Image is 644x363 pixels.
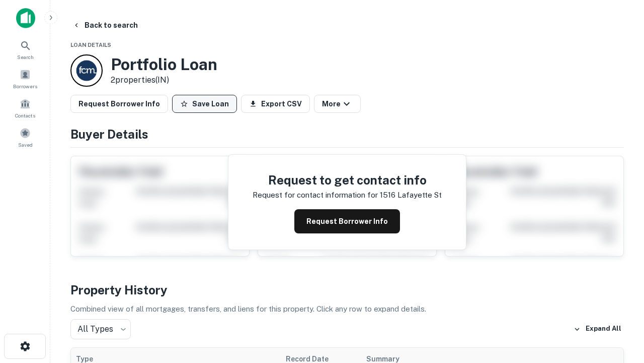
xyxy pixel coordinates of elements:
a: Borrowers [3,65,47,92]
h4: Buyer Details [70,125,624,143]
button: Back to search [68,16,142,34]
div: All Types [70,319,131,339]
h4: Request to get contact info [253,171,442,189]
button: Request Borrower Info [70,95,168,113]
button: Request Borrower Info [294,209,400,233]
span: Contacts [15,111,35,119]
a: Saved [3,124,47,151]
p: 2 properties (IN) [111,74,217,86]
a: Contacts [3,94,47,122]
button: More [314,95,361,113]
a: Search [3,36,47,63]
span: Borrowers [13,82,37,90]
p: Combined view of all mortgages, transfers, and liens for this property. Click any row to expand d... [70,303,624,315]
h4: Property History [70,281,624,299]
span: Search [17,53,34,61]
button: Expand All [571,322,624,337]
iframe: Chat Widget [594,250,644,298]
p: 1516 lafayette st [380,189,442,201]
p: Request for contact information for [253,189,378,201]
button: Save Loan [172,95,237,113]
span: Saved [18,141,33,149]
img: capitalize-icon.png [16,8,35,28]
span: Loan Details [70,42,111,48]
button: Export CSV [241,95,310,113]
h3: Portfolio Loan [111,55,217,74]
